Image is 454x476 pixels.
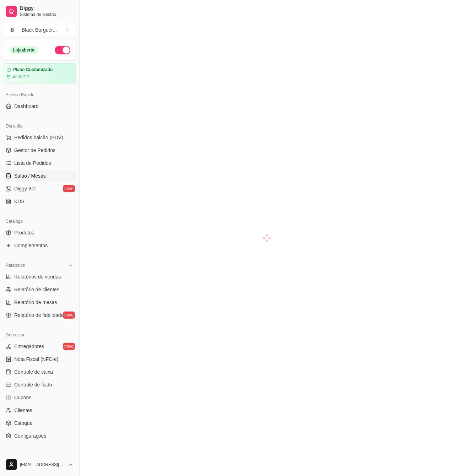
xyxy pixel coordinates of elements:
a: Plano Customizadoaté 02/11 [3,63,76,83]
a: Controle de caixa [3,366,76,378]
a: Salão / Mesas [3,170,76,182]
button: Pedidos balcão (PDV) [3,132,76,143]
a: Lista de Pedidos [3,157,76,169]
span: Relatórios de vendas [14,273,61,280]
span: Relatório de fidelidade [14,312,64,319]
span: Salão / Mesas [14,172,46,179]
a: Dashboard [3,101,76,112]
div: Diggy [3,450,76,461]
span: Diggy [20,5,74,12]
a: Controle de fiado [3,379,76,390]
a: Produtos [3,227,76,238]
div: Loja aberta [9,46,38,54]
a: Diggy Botnovo [3,183,76,194]
button: Select a team [3,23,76,37]
div: Catálogo [3,216,76,227]
div: Dia a dia [3,120,76,132]
a: Complementos [3,240,76,251]
span: Estoque [14,420,32,427]
a: Estoque [3,417,76,429]
a: KDS [3,196,76,207]
a: Gestor de Pedidos [3,145,76,156]
span: [EMAIL_ADDRESS][DOMAIN_NAME] [20,462,65,467]
span: Pedidos balcão (PDV) [14,134,63,141]
span: Entregadores [14,343,44,350]
span: Dashboard [14,103,39,110]
span: Relatórios [6,263,25,268]
button: [EMAIL_ADDRESS][DOMAIN_NAME] [3,456,76,473]
button: Alterar Status [55,46,70,54]
div: Black Burguer ... [22,26,57,33]
a: Cupons [3,392,76,403]
a: Relatório de mesas [3,297,76,308]
span: Cupons [14,394,31,401]
span: Gestor de Pedidos [14,147,55,154]
a: Nota Fiscal (NFC-e) [3,353,76,365]
span: Lista de Pedidos [14,159,51,167]
span: Complementos [14,242,48,249]
div: Gerenciar [3,329,76,341]
span: Relatório de mesas [14,299,57,306]
span: Relatório de clientes [14,286,59,293]
span: Nota Fiscal (NFC-e) [14,356,58,363]
span: KDS [14,198,25,205]
a: Clientes [3,405,76,416]
span: Diggy Bot [14,185,36,192]
a: Configurações [3,430,76,442]
span: B [9,26,16,33]
a: Relatório de clientes [3,284,76,295]
span: Clientes [14,407,32,414]
span: Controle de fiado [14,381,52,388]
a: Entregadoresnovo [3,341,76,352]
a: Relatórios de vendas [3,271,76,282]
a: Relatório de fidelidadenovo [3,309,76,321]
span: Produtos [14,229,34,236]
div: Acesso Rápido [3,89,76,101]
article: até 02/11 [12,74,29,80]
span: Configurações [14,432,46,439]
span: Controle de caixa [14,368,53,375]
a: DiggySistema de Gestão [3,3,76,20]
span: Sistema de Gestão [20,12,74,17]
article: Plano Customizado [13,67,53,72]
